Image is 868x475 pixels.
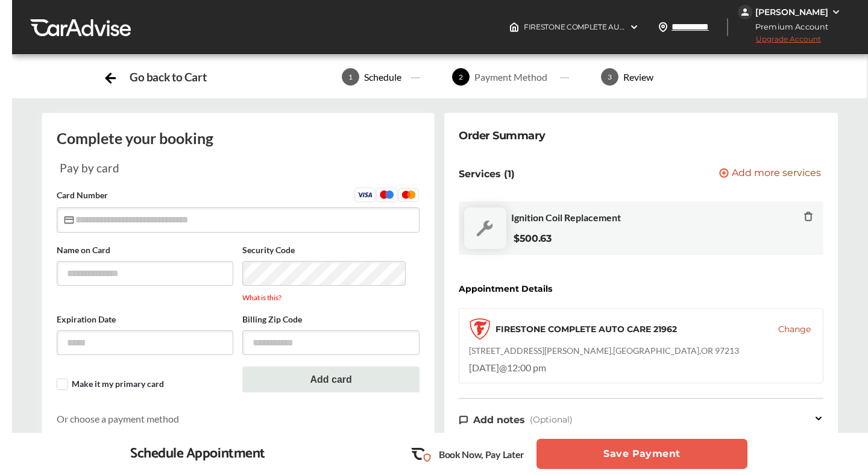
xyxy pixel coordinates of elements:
[57,413,420,424] p: Or choose a payment method
[354,187,376,203] img: Visa.45ceafba.svg
[536,439,747,469] button: Save Payment
[459,127,546,144] div: Order Summary
[398,187,420,203] img: Mastercard.eb291d48.svg
[452,68,470,86] span: 2
[57,128,420,148] div: Complete your booking
[57,379,234,391] label: Make it my primary card
[732,168,821,180] span: Add more services
[57,314,234,326] label: Expiration Date
[507,362,546,373] span: 12:00 pm
[658,22,668,32] img: location_vector.a44bc228.svg
[719,168,821,180] button: Add more services
[755,7,828,17] div: [PERSON_NAME]
[242,314,420,326] label: Billing Zip Code
[530,414,573,425] span: (Optional)
[739,20,837,33] span: Premium Account
[618,71,658,83] div: Review
[499,362,507,373] span: @
[130,445,265,462] div: Schedule Appointment
[469,318,491,340] img: logo-firestone.png
[242,245,420,257] label: Security Code
[464,207,506,249] img: default_wrench_icon.d1a43860.svg
[57,187,420,206] label: Card Number
[601,68,618,86] span: 3
[342,68,359,86] span: 1
[831,7,841,17] img: WGsFRI8htEPBVLJbROoPRyZpYNWhNONpIPPETTm6eUC0GeLEiAAAAAElFTkSuQmCC
[629,22,639,32] img: header-down-arrow.9dd2ce7d.svg
[130,70,206,84] div: Go back to Cart
[439,448,524,460] p: Book Now, Pay Later
[469,362,499,373] span: [DATE]
[738,34,821,49] span: Upgrade Account
[459,168,515,180] p: Services (1)
[719,168,823,180] a: Add more services
[459,415,468,425] img: note-icon.db9493fa.svg
[509,22,519,32] img: header-home-logo.8d720a4f.svg
[470,71,552,83] div: Payment Method
[738,5,752,19] img: jVpblrzwTbfkPYzPPzSLxeg0AAAAASUVORK5CYII=
[359,71,406,83] div: Schedule
[778,323,811,335] button: Change
[727,18,728,36] img: header-divider.bc55588e.svg
[514,233,552,244] b: $500.63
[242,293,420,302] p: What is this?
[57,245,234,257] label: Name on Card
[473,414,525,426] span: Add notes
[469,345,739,357] div: [STREET_ADDRESS][PERSON_NAME] , [GEOGRAPHIC_DATA] , OR 97213
[459,284,552,294] div: Appointment Details
[511,212,621,223] span: Ignition Coil Replacement
[60,161,231,175] div: Pay by card
[376,187,398,203] img: Maestro.aa0500b2.svg
[495,323,677,335] div: FIRESTONE COMPLETE AUTO CARE 21962
[242,366,420,392] button: Add card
